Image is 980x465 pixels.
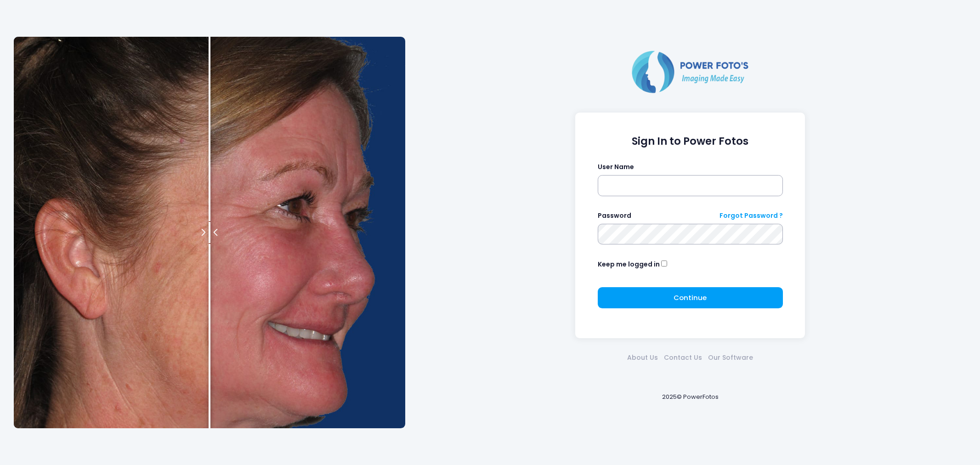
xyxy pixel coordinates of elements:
[598,287,783,308] button: Continue
[598,162,634,172] label: User Name
[624,353,661,363] a: About Us
[598,211,631,221] label: Password
[598,135,783,147] h1: Sign In to Power Fotos
[705,353,756,363] a: Our Software
[628,49,752,95] img: Logo
[674,293,707,302] span: Continue
[719,211,783,221] a: Forgot Password ?
[661,353,705,363] a: Contact Us
[414,378,966,417] div: 2025© PowerFotos
[598,260,660,269] label: Keep me logged in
